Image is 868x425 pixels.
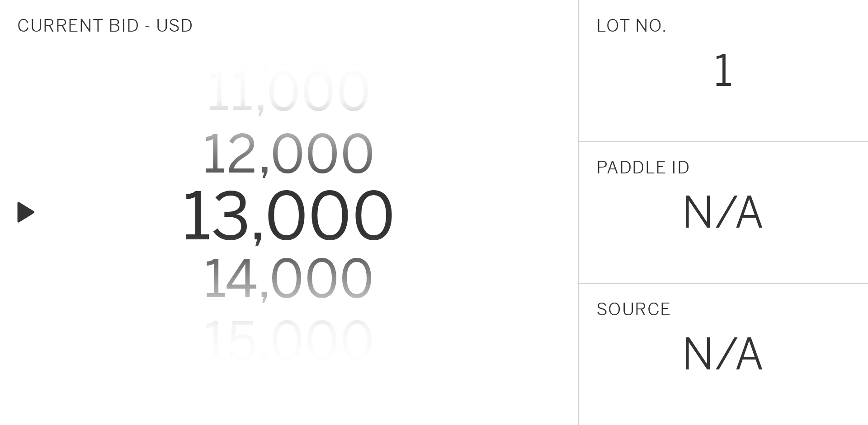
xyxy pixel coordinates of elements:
div: Current Bid - USD [17,17,193,34]
div: N/A [682,333,765,376]
div: SOURCE [596,301,671,318]
div: PADDLE ID [596,159,690,176]
div: N/A [682,191,765,234]
div: LOT NO. [596,17,667,34]
div: 1 [714,49,733,93]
